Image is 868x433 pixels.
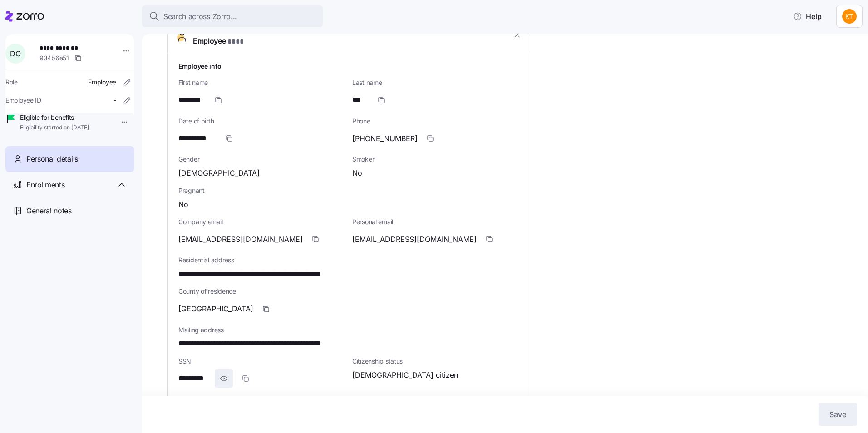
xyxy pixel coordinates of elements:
span: Pregnant [178,186,519,195]
span: Personal email [352,217,519,226]
span: Employee [88,78,116,87]
span: General notes [26,205,72,216]
h1: Employee info [178,61,519,71]
span: D O [10,50,20,57]
span: [PHONE_NUMBER] [352,133,418,144]
span: Last name [352,78,519,87]
span: Residential address [178,256,519,265]
span: No [352,167,362,179]
span: Marital status [178,395,345,404]
img: 05ced2741be1dbbcd653b686e9b08cec [842,9,857,24]
span: Enrollments [26,179,64,191]
span: 934b6e51 [39,54,69,63]
span: Citizenship status [352,357,519,366]
span: Employee ID [5,96,41,105]
span: Phone [352,117,519,126]
span: [EMAIL_ADDRESS][DOMAIN_NAME] [178,234,303,245]
span: Personal details [26,153,78,165]
span: Save [829,409,846,420]
span: Eligibility started on [DATE] [20,124,89,132]
span: First name [178,78,345,87]
span: Date of birth [178,117,345,126]
span: [GEOGRAPHIC_DATA] [178,303,253,315]
span: Help [793,11,822,22]
span: Smoker [352,155,519,164]
span: SSN [178,357,345,366]
span: Gender [178,155,345,164]
span: County of residence [178,287,519,296]
span: [DEMOGRAPHIC_DATA] [178,167,260,179]
span: [EMAIL_ADDRESS][DOMAIN_NAME] [352,234,477,245]
span: Mailing address [178,325,519,335]
button: Save [819,403,857,426]
span: [DEMOGRAPHIC_DATA] citizen [352,369,458,381]
button: Help [786,7,829,25]
span: Company email [178,217,345,226]
span: Search across Zorro... [163,11,237,22]
button: Search across Zorro... [142,5,323,27]
span: Role [5,78,18,87]
span: Employee [193,25,276,47]
span: - [113,96,116,105]
span: Eligible for benefits [20,113,89,122]
span: No [178,199,188,210]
